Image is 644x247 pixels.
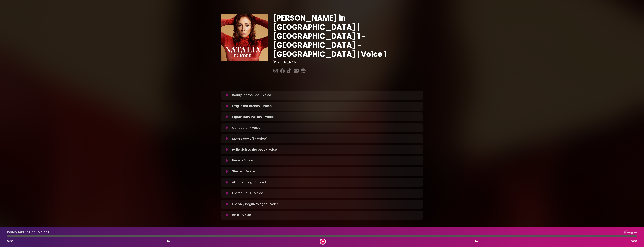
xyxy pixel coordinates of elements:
[232,169,256,174] p: Shelter - Voice 1
[232,115,275,119] p: Higher than the sun - Voice 1
[7,230,49,234] p: Ready for the ride - Voice 1
[232,93,273,97] p: Ready for the ride - Voice 1
[273,14,423,59] h1: [PERSON_NAME] in [GEOGRAPHIC_DATA] | [GEOGRAPHIC_DATA] 1 - [GEOGRAPHIC_DATA] - [GEOGRAPHIC_DATA] ...
[232,147,278,152] p: Hallelujah to the beat - Voice 1
[232,104,273,108] p: Fragile not broken - Voice 1
[232,191,265,195] p: Glamourous - Voice 1
[273,60,423,64] h3: [PERSON_NAME]
[232,213,253,217] p: Risin - Voice 1
[232,136,267,141] p: Mom's day off - Voice 1
[232,180,266,185] p: All or nothing - Voice 1
[624,230,637,235] img: songbox-logo-white.png
[232,126,262,130] p: Conqueror - Voice 1
[221,14,268,61] img: YTVS25JmS9CLUqXqkEhs
[232,202,280,206] p: I've only begun to fight - Voice 1
[232,158,255,163] p: Boom - Voice 1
